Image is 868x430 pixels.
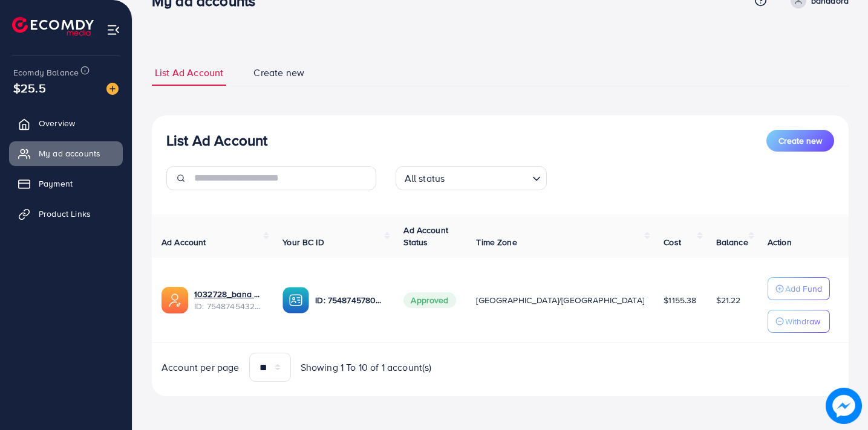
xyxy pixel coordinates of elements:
button: Add Fund [768,277,830,300]
input: Search for option [448,167,527,187]
span: Ecomdy Balance [13,66,79,79]
span: List Ad Account [155,66,223,80]
p: ID: 7548745780125483025 [315,293,384,307]
img: ic-ba-acc.ded83a64.svg [282,287,309,313]
span: Your BC ID [282,236,324,248]
p: Add Fund [785,281,822,296]
img: menu [106,23,120,37]
div: <span class='underline'>1032728_bana dor ad account 1_1757579407255</span></br>7548745432170184711 [194,288,263,313]
span: [GEOGRAPHIC_DATA]/[GEOGRAPHIC_DATA] [476,294,644,306]
span: Create new [778,135,822,147]
a: 1032728_bana dor ad account 1_1757579407255 [194,288,263,300]
span: Balance [716,236,748,248]
span: All status [402,170,448,187]
span: Product Links [39,208,91,220]
span: Cost [664,236,681,248]
img: image [826,388,862,424]
p: Withdraw [785,314,820,329]
img: image [106,83,119,95]
a: My ad accounts [9,141,123,165]
span: Showing 1 To 10 of 1 account(s) [301,361,432,374]
span: Account per page [162,361,240,374]
a: Overview [9,111,123,135]
span: $1155.38 [664,294,696,306]
button: Create new [766,130,834,152]
span: $25.5 [12,77,47,99]
span: Create new [253,66,304,80]
a: Payment [9,172,123,196]
span: $21.22 [716,294,741,306]
span: Overview [39,117,75,129]
span: Time Zone [476,236,517,248]
img: logo [12,17,94,36]
span: My ad accounts [39,147,100,159]
span: ID: 7548745432170184711 [194,300,263,312]
div: Search for option [396,166,547,190]
span: Ad Account [162,236,206,248]
h3: List Ad Account [166,132,267,149]
button: Withdraw [768,310,830,333]
img: ic-ads-acc.e4c84228.svg [162,287,188,313]
span: Ad Account Status [403,224,448,248]
a: Product Links [9,202,123,226]
span: Approved [403,292,455,308]
span: Payment [39,178,73,190]
span: Action [768,236,792,248]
